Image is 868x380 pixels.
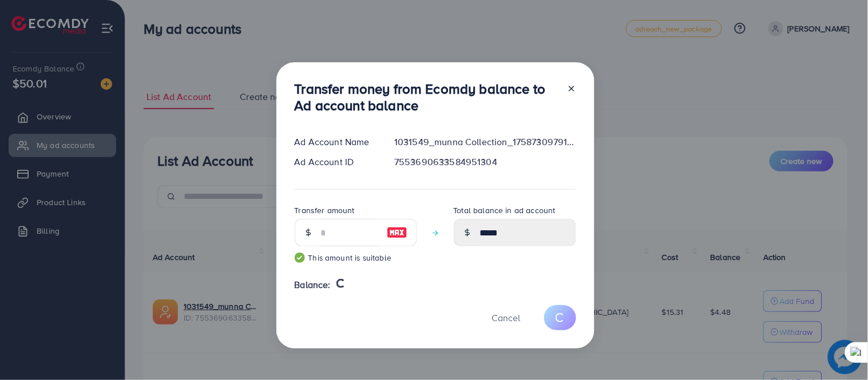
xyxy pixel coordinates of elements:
label: Transfer amount [295,205,355,216]
small: This amount is suitable [295,252,417,263]
div: 7553690633584951304 [385,155,585,169]
h3: Transfer money from Ecomdy balance to Ad account balance [295,81,558,114]
img: guide [295,253,305,263]
span: Balance: [295,278,331,291]
span: Cancel [492,311,521,324]
div: Ad Account Name [286,135,386,149]
img: image [387,226,407,239]
div: 1031549_munna Collection_1758730979139 [385,135,585,149]
button: Cancel [478,305,535,330]
div: Ad Account ID [286,155,386,169]
label: Total balance in ad account [454,205,556,216]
